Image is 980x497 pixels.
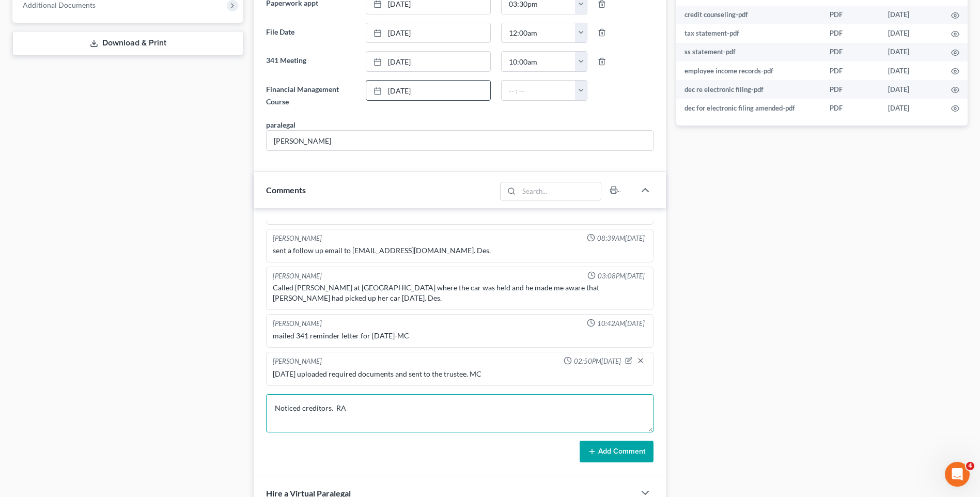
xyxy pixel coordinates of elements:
[366,52,490,71] a: [DATE]
[273,234,322,243] div: [PERSON_NAME]
[880,80,943,99] td: [DATE]
[597,319,645,329] span: 10:42AM[DATE]
[821,61,880,80] td: PDF
[676,6,821,24] td: credit counseling-pdf
[266,119,295,130] div: paralegal
[261,80,360,111] label: Financial Management Course
[821,43,880,61] td: PDF
[966,462,974,470] span: 4
[273,356,322,367] div: [PERSON_NAME]
[23,1,96,9] span: Additional Documents
[273,283,647,303] div: Called [PERSON_NAME] at [GEOGRAPHIC_DATA] where the car was held and he made me aware that [PERSO...
[821,99,880,117] td: PDF
[273,331,647,341] div: mailed 341 reminder letter for [DATE]-MC
[580,441,654,462] button: Add Comment
[945,462,970,487] iframe: Intercom live chat
[12,31,243,55] a: Download & Print
[821,24,880,43] td: PDF
[597,234,645,243] span: 08:39AM[DATE]
[676,99,821,117] td: dec for electronic filing amended-pdf
[821,6,880,24] td: PDF
[880,99,943,117] td: [DATE]
[676,61,821,80] td: employee income records-pdf
[676,80,821,99] td: dec re electronic filing-pdf
[273,369,647,379] div: [DATE] uploaded required documents and sent to the trustee. MC
[598,271,645,281] span: 03:08PM[DATE]
[273,319,322,329] div: [PERSON_NAME]
[676,24,821,43] td: tax statement-pdf
[266,185,306,195] span: Comments
[502,52,575,71] input: -- : --
[676,43,821,61] td: ss statement-pdf
[273,245,647,256] div: sent a follow up email to [EMAIL_ADDRESS][DOMAIN_NAME]. Des.
[574,356,621,366] span: 02:50PM[DATE]
[261,23,360,43] label: File Date
[880,61,943,80] td: [DATE]
[261,51,360,72] label: 341 Meeting
[880,43,943,61] td: [DATE]
[519,182,601,200] input: Search...
[880,24,943,43] td: [DATE]
[366,81,490,100] a: [DATE]
[880,6,943,24] td: [DATE]
[502,81,575,100] input: -- : --
[366,23,490,43] a: [DATE]
[267,131,653,150] input: --
[821,80,880,99] td: PDF
[273,271,322,281] div: [PERSON_NAME]
[502,23,575,43] input: -- : --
